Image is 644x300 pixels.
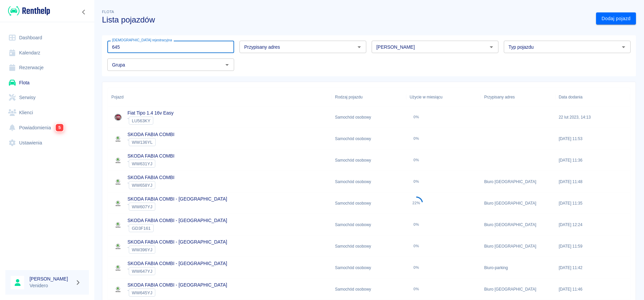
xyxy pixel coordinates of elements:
[129,269,155,274] span: WW647YJ
[127,181,174,189] div: `
[127,289,227,297] div: `
[129,118,153,123] span: LU563KY
[111,175,125,188] img: Image
[332,235,406,257] div: Samochód osobowy
[481,88,555,106] div: Przypisany adres
[129,226,153,231] span: GD3F161
[111,111,125,124] img: Image
[332,88,406,106] div: Rodzaj pojazdu
[108,88,332,106] div: Pojazd
[555,278,630,300] div: [DATE] 11:46
[414,115,419,119] div: 0%
[127,175,174,180] a: SKODA FABIA COMBI
[111,261,125,274] img: Image
[555,106,630,128] div: 22 lut 2023, 14:13
[102,10,114,14] span: Flota
[127,160,174,168] div: `
[555,192,630,214] div: [DATE] 11:35
[123,92,133,102] button: Sort
[332,257,406,278] div: Samochód osobowy
[414,244,419,248] div: 0%
[222,60,232,70] button: Otwórz
[555,214,630,235] div: [DATE] 12:24
[596,12,636,25] a: Dodaj pojazd
[127,282,227,288] a: SKODA FABIA COMBI - [GEOGRAPHIC_DATA]
[332,214,406,235] div: Samochód osobowy
[30,275,72,282] h6: [PERSON_NAME]
[111,218,125,231] img: Image
[5,30,89,45] a: Dashboard
[481,235,555,257] div: Biuro [GEOGRAPHIC_DATA]
[111,240,125,253] img: Image
[129,290,155,295] span: WW645YJ
[332,106,406,128] div: Samochód osobowy
[414,179,419,184] div: 0%
[129,183,155,188] span: WW658YJ
[111,197,125,210] img: Image
[127,196,227,202] a: SKODA FABIA COMBI - [GEOGRAPHIC_DATA]
[127,110,173,116] a: Fiat Tipo 1.4 16v Easy
[129,161,155,166] span: WW631YJ
[414,222,419,227] div: 0%
[481,257,555,278] div: Biuro-parking
[112,38,172,43] label: [DEMOGRAPHIC_DATA] rejestracyjna
[5,105,89,120] a: Klienci
[332,149,406,171] div: Samochód osobowy
[481,214,555,235] div: Biuro [GEOGRAPHIC_DATA]
[5,45,89,60] a: Kalendarz
[56,124,63,131] span: 5
[127,261,227,266] a: SKODA FABIA COMBI - [GEOGRAPHIC_DATA]
[332,128,406,149] div: Samochód osobowy
[30,282,72,289] p: Venidero
[127,246,227,254] div: `
[481,192,555,214] div: Biuro [GEOGRAPHIC_DATA]
[414,136,419,141] div: 0%
[5,135,89,151] a: Ustawienia
[332,278,406,300] div: Samochód osobowy
[414,265,419,270] div: 0%
[8,5,50,16] img: Renthelp logo
[555,88,630,106] div: Data dodania
[555,257,630,278] div: [DATE] 11:42
[111,132,125,145] img: Image
[484,88,515,106] div: Przypisany adres
[127,132,174,137] a: SKODA FABIA COMBI
[555,128,630,149] div: [DATE] 11:53
[127,203,227,211] div: `
[335,88,363,106] div: Rodzaj pojazdu
[481,278,555,300] div: Biuro [GEOGRAPHIC_DATA]
[127,239,227,245] a: SKODA FABIA COMBI - [GEOGRAPHIC_DATA]
[487,42,496,52] button: Otwórz
[5,5,50,16] a: Renthelp logo
[127,117,173,125] div: `
[332,192,406,214] div: Samochód osobowy
[79,8,89,16] button: Zwiń nawigację
[5,75,89,90] a: Flota
[414,287,419,291] div: 0%
[481,171,555,192] div: Biuro [GEOGRAPHIC_DATA]
[559,88,583,106] div: Data dodania
[5,120,89,135] a: Powiadomienia5
[127,138,174,146] div: `
[332,171,406,192] div: Samochód osobowy
[111,88,123,106] div: Pojazd
[129,247,155,252] span: WW396YJ
[127,153,174,159] a: SKODA FABIA COMBI
[129,204,155,209] span: WW607YJ
[414,158,419,162] div: 0%
[555,171,630,192] div: [DATE] 11:48
[129,140,155,145] span: WW136YL
[102,15,591,25] h3: Lista pojazdów
[555,149,630,171] div: [DATE] 11:36
[127,267,227,275] div: `
[5,60,89,75] a: Rezerwacje
[127,224,227,232] div: `
[555,235,630,257] div: [DATE] 11:59
[111,154,125,167] img: Image
[410,88,442,106] div: Użycie w miesiącu
[413,201,420,205] div: 22%
[127,218,227,223] a: SKODA FABIA COMBI - [GEOGRAPHIC_DATA]
[406,88,481,106] div: Użycie w miesiącu
[619,42,628,52] button: Otwórz
[5,90,89,105] a: Serwisy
